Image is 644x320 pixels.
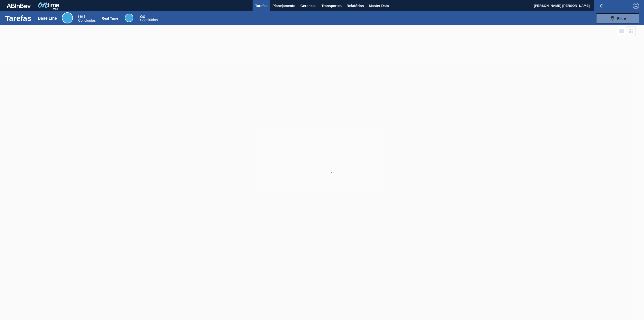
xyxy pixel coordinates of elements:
span: Transportes [321,3,342,9]
div: Base Line [78,15,96,22]
span: Gerencial [300,3,316,9]
div: Base Line [62,12,73,23]
img: Logout [633,3,639,9]
span: Concluídas [78,18,96,22]
span: Tarefas [255,3,267,9]
span: Concluídas [140,18,158,22]
button: Filtro [596,13,639,23]
div: Base Line [38,16,57,21]
div: Real Time [125,14,133,22]
span: 0 [78,14,81,19]
div: Real Time [140,15,158,22]
span: / 0 [78,14,85,19]
span: Master Data [369,3,389,9]
span: Filtro [617,16,626,20]
span: 0 [140,15,142,19]
span: / 0 [140,15,145,19]
h1: Tarefas [5,15,31,21]
img: userActions [617,3,623,9]
img: TNhmsLtSVTkK8tSr43FrP2fwEKptu5GPRR3wAAAABJRU5ErkJggg== [7,4,31,8]
span: Planejamento [272,3,295,9]
span: Relatórios [347,3,364,9]
button: Notificações [594,2,610,9]
div: Real Time [102,16,118,20]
